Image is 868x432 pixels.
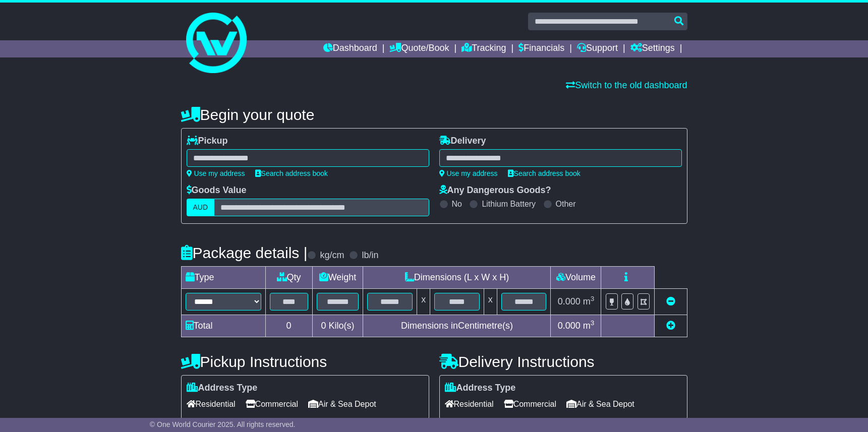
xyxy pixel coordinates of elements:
a: Add new item [666,321,675,331]
label: lb/in [362,250,378,261]
td: Volume [551,267,601,289]
h4: Begin your quote [181,106,687,123]
td: Type [181,267,265,289]
td: Weight [312,267,363,289]
label: Other [556,199,576,209]
label: kg/cm [320,250,344,261]
label: Pickup [187,136,228,147]
span: Air & Sea Depot [566,396,634,412]
span: 0 [321,321,326,331]
td: x [417,289,430,315]
a: Support [577,40,618,57]
span: 0.000 [558,321,581,331]
td: Dimensions (L x W x H) [363,267,551,289]
a: Search address book [508,169,581,177]
span: m [583,296,595,306]
span: Air & Sea Depot [308,396,376,412]
sup: 3 [591,295,595,302]
a: Financials [518,40,564,57]
a: Use my address [187,169,245,177]
a: Quote/Book [389,40,449,57]
label: Delivery [439,136,486,147]
span: Commercial [246,396,298,412]
a: Remove this item [666,296,675,306]
label: Goods Value [187,185,247,196]
a: Switch to the old dashboard [566,80,687,90]
h4: Pickup Instructions [181,353,429,370]
a: Settings [630,40,675,57]
a: Tracking [461,40,506,57]
span: © One World Courier 2025. All rights reserved. [150,420,296,428]
td: Kilo(s) [312,315,363,337]
span: m [583,321,595,331]
td: Dimensions in Centimetre(s) [363,315,551,337]
a: Search address book [255,169,328,177]
label: Address Type [187,383,258,394]
label: Any Dangerous Goods? [439,185,551,196]
a: Dashboard [323,40,377,57]
td: x [484,289,497,315]
h4: Delivery Instructions [439,353,687,370]
span: 0.000 [558,296,581,306]
span: Residential [445,396,494,412]
td: Total [181,315,265,337]
label: No [452,199,462,209]
td: Qty [265,267,312,289]
label: Address Type [445,383,516,394]
span: Residential [187,396,236,412]
span: Commercial [504,396,556,412]
label: AUD [187,199,215,216]
a: Use my address [439,169,498,177]
sup: 3 [591,319,595,327]
label: Lithium Battery [482,199,536,209]
h4: Package details | [181,244,308,261]
td: 0 [265,315,312,337]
